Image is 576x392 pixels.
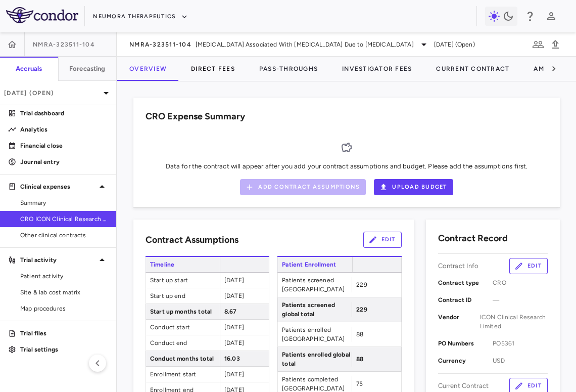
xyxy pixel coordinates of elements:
h6: Forecasting [69,64,106,73]
span: CRO [493,278,548,287]
span: PO5361 [493,339,548,348]
span: NMRA-323511-104 [33,40,95,49]
span: NMRA-323511-104 [129,40,191,49]
p: Clinical expenses [20,182,96,191]
button: Pass-Throughs [247,57,330,81]
p: Vendor [438,313,480,331]
button: Neumora Therapeutics [93,9,188,25]
span: ICON Clinical Research Limited [480,313,548,331]
button: Current Contract [424,57,521,81]
span: Map procedures [20,304,108,313]
span: Enrollment start [146,367,220,382]
span: Conduct end [146,335,220,351]
span: Patients enrolled global total [278,347,352,371]
span: CRO ICON Clinical Research Limited [20,214,108,224]
span: Start up months total [146,304,220,319]
button: Upload Budget [374,179,453,195]
span: [DATE] (Open) [434,40,475,49]
span: Patient Enrollment [277,257,352,272]
button: Direct Fees [179,57,247,81]
span: Conduct months total [146,351,220,366]
span: 16.03 [224,355,240,362]
span: Patients enrolled [GEOGRAPHIC_DATA] [278,322,352,346]
button: Investigator Fees [330,57,424,81]
p: [DATE] (Open) [4,89,100,98]
span: [DATE] [224,371,244,378]
span: Start up start [146,273,220,288]
span: Other clinical contracts [20,231,108,240]
span: Start up end [146,288,220,303]
p: Contract ID [438,295,493,304]
span: [DATE] [224,277,244,284]
span: 75 [356,380,363,387]
img: logo-full-SnFGN8VE.png [6,7,78,23]
span: Summary [20,198,108,207]
p: Trial settings [20,345,108,354]
p: Analytics [20,125,108,134]
span: [DATE] [224,339,244,346]
span: 229 [356,306,367,313]
h6: Contract Record [438,232,508,245]
p: Currency [438,356,493,365]
p: Data for the contract will appear after you add your contract assumptions and budget. Please add ... [166,162,528,171]
h6: CRO Expense Summary [146,110,245,123]
p: Trial files [20,329,108,338]
p: Contract type [438,278,493,287]
p: Trial activity [20,255,96,265]
span: — [493,295,548,304]
h6: Accruals [16,64,42,73]
p: Financial close [20,141,108,150]
span: Timeline [146,257,220,272]
h6: Contract Assumptions [146,233,238,247]
button: Edit [363,232,402,248]
span: 8.67 [224,308,237,315]
span: [DATE] [224,324,244,331]
p: Journal entry [20,157,108,166]
p: Contract Info [438,262,479,271]
p: PO Numbers [438,339,493,348]
span: USD [493,356,548,365]
span: Patient activity [20,272,108,281]
p: Current Contract [438,381,489,390]
span: [MEDICAL_DATA] Associated With [MEDICAL_DATA] Due to [MEDICAL_DATA] [196,40,414,49]
span: Patients screened [GEOGRAPHIC_DATA] [278,273,352,297]
p: Trial dashboard [20,109,108,118]
button: Overview [117,57,179,81]
span: 88 [356,331,363,338]
span: 229 [356,281,367,288]
button: Edit [509,258,548,274]
span: Conduct start [146,320,220,335]
span: Site & lab cost matrix [20,288,108,297]
span: 88 [356,356,363,363]
span: [DATE] [224,292,244,299]
span: Patients screened global total [278,297,352,322]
